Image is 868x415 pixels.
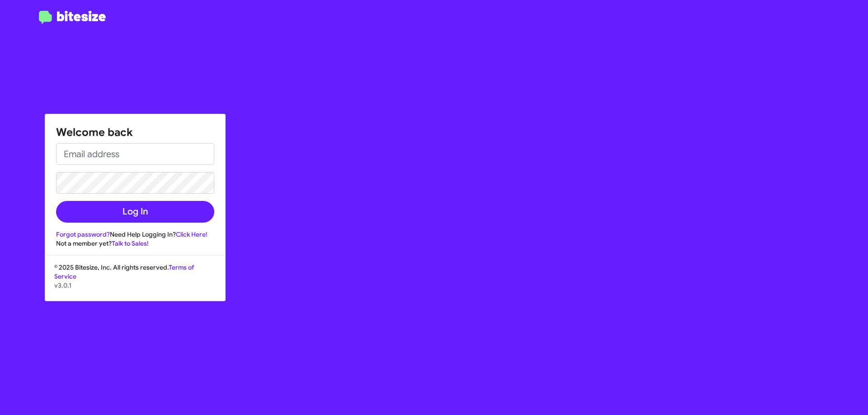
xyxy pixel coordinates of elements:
a: Click Here! [176,230,208,238]
button: Log In [56,201,214,223]
p: v3.0.1 [54,281,216,290]
div: Need Help Logging In? [56,230,214,239]
a: Talk to Sales! [112,239,149,247]
h1: Welcome back [56,125,214,140]
a: Forgot password? [56,230,110,238]
div: © 2025 Bitesize, Inc. All rights reserved. [45,263,225,301]
input: Email address [56,143,214,165]
div: Not a member yet? [56,239,214,248]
